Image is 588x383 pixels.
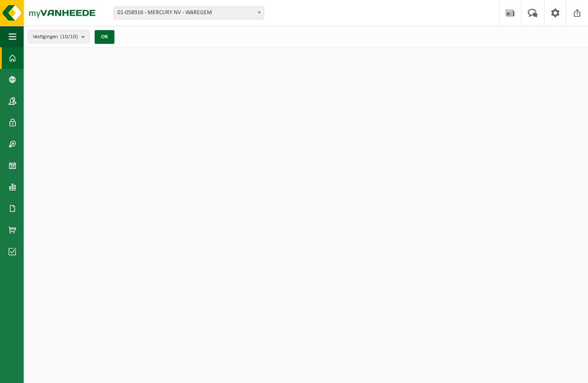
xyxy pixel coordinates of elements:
span: 01-058916 - MERCURY NV - WAREGEM [114,7,264,19]
span: 01-058916 - MERCURY NV - WAREGEM [114,6,264,19]
span: Vestigingen [33,31,78,43]
button: Vestigingen(10/10) [28,30,89,43]
count: (10/10) [60,34,78,40]
button: OK [95,30,114,44]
